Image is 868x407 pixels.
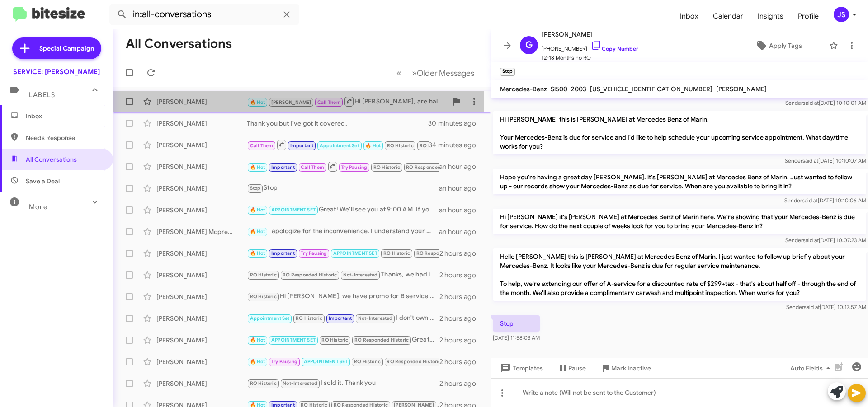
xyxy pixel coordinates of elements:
span: Pause [568,360,586,376]
div: [PERSON_NAME] Mopress [156,227,247,236]
div: Great! We'll see you at 9:00 AM. If you need anything else, feel free to ask! [247,205,439,215]
div: [PERSON_NAME] [156,206,247,215]
div: an hour ago [439,206,483,215]
div: [PERSON_NAME] [156,271,247,280]
span: G [525,38,533,52]
span: Not-Interested [343,272,378,278]
span: 12-18 Months no RO [542,53,638,62]
nav: Page navigation example [392,64,480,82]
span: RO Historic [250,272,277,278]
div: [PERSON_NAME] [156,140,247,150]
small: Stop [500,68,515,76]
div: an hour ago [439,184,483,193]
span: All Conversations [26,155,77,164]
div: I apologize for the inconvenience. I understand your preference for scheduling. Let me know the d... [247,226,439,237]
span: APPOINTMENT SET [333,250,377,256]
span: 🔥 Hot [365,143,381,149]
span: 🔥 Hot [250,337,265,343]
span: said at [802,157,818,164]
div: an hour ago [439,162,483,171]
span: 🔥 Hot [250,250,265,256]
div: JS [834,7,849,22]
span: Important [329,315,352,321]
div: [PERSON_NAME] [156,292,247,301]
span: Try Pausing [301,250,327,256]
button: Auto Fields [783,360,841,376]
span: RO Responded Historic [354,337,409,343]
div: 2 hours ago [439,249,483,258]
div: 30 minutes ago [429,119,483,128]
span: Important [271,250,295,256]
span: RO Responded Historic [416,250,471,256]
div: Thank you! [247,248,439,258]
span: Inbox [26,112,103,121]
div: One is enough [247,161,439,172]
span: Sender [DATE] 10:10:06 AM [784,197,866,204]
div: Hi [PERSON_NAME], are half off B service $699.00 [247,96,447,107]
span: [PERSON_NAME] [271,99,311,105]
span: RO Responded Historic [283,272,337,278]
div: 2 hours ago [439,314,483,323]
a: Calendar [706,3,750,29]
div: Thanks, we had it serviced. Thank you. [247,270,439,280]
span: Templates [498,360,543,376]
span: RO Historic [373,164,400,170]
span: Needs Response [26,133,103,142]
span: 🔥 Hot [250,207,265,213]
h1: All Conversations [126,37,232,51]
span: [US_VEHICLE_IDENTIFICATION_NUMBER] [590,85,712,93]
span: Save a Deal [26,177,60,186]
a: Profile [791,3,826,29]
span: Sender [DATE] 10:17:57 AM [786,304,866,310]
span: » [412,67,417,79]
div: [PERSON_NAME] [156,119,247,128]
span: Sl500 [551,85,567,93]
button: Templates [491,360,550,376]
div: I don't own a Mercedes [247,313,439,323]
span: RO Responded Historic [387,359,441,365]
div: Thanks will do, have a nice day and thanks for the reminder [247,356,439,367]
a: Inbox [673,3,706,29]
span: Older Messages [417,68,474,78]
span: APPOINTMENT SET [271,207,316,213]
span: said at [804,304,820,310]
span: « [396,67,401,79]
span: APPOINTMENT SET [271,337,316,343]
span: Auto Fields [790,360,834,376]
span: Mercedes-Benz [500,85,547,93]
span: RO Historic [250,294,277,299]
div: an hour ago [439,227,483,236]
button: Previous [391,64,407,82]
span: 🔥 Hot [250,99,265,105]
a: Special Campaign [12,37,101,59]
span: 🔥 Hot [250,359,265,365]
span: RO Responded Historic [420,143,474,149]
span: 🔥 Hot [250,164,265,170]
span: Sender [DATE] 10:10:07 AM [785,157,866,164]
span: [PHONE_NUMBER] [542,40,638,53]
div: Great ! Thank you [247,335,439,345]
a: Insights [750,3,791,29]
span: [PERSON_NAME] [716,85,767,93]
span: [PERSON_NAME] [542,29,638,40]
a: Copy Number [591,45,638,52]
div: [PERSON_NAME] [156,357,247,366]
div: [PERSON_NAME] [156,184,247,193]
button: JS [826,7,858,22]
div: Hi [PERSON_NAME], we have promo for B service for $699.00. Can I make an appointment for you ? [247,291,439,302]
span: Sender [DATE] 10:10:01 AM [785,99,866,106]
div: 2 hours ago [439,379,483,388]
div: 2 hours ago [439,357,483,366]
p: Hello [PERSON_NAME] this is [PERSON_NAME] at Mercedes Benz of Marin. I just wanted to follow up b... [493,248,866,301]
span: said at [803,99,819,106]
span: said at [803,237,819,243]
div: 2 hours ago [439,271,483,280]
div: I sold it. Thank you [247,378,439,388]
span: Stop [250,185,261,191]
span: Sender [DATE] 10:07:23 AM [785,237,866,243]
span: Apply Tags [769,37,802,54]
span: APPOINTMENT SET [304,359,348,365]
